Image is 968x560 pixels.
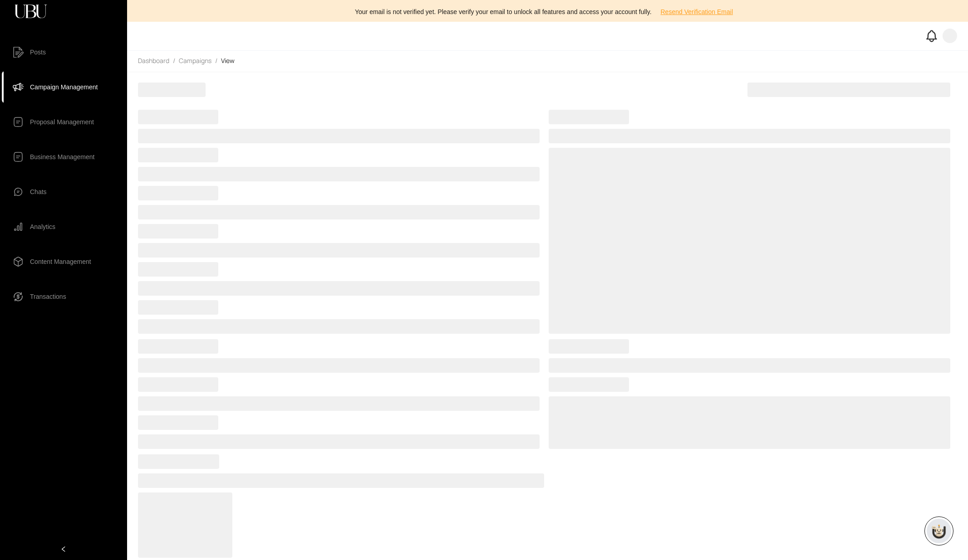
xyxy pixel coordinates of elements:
[60,546,67,552] span: left
[133,5,963,19] div: Your email is not verified yet. Please verify your email to unlock all features and access your a...
[930,522,948,540] img: chatboticon-C4A3G2IU.png
[177,56,213,66] a: Campaigns
[30,148,94,166] span: Business Management
[30,218,55,236] span: Analytics
[30,43,46,61] span: Posts
[138,56,169,65] span: Dashboard
[30,113,94,131] span: Proposal Management
[30,78,98,96] span: Campaign Management
[221,56,235,65] span: View
[215,56,217,66] li: /
[30,183,47,201] span: Chats
[30,253,91,271] span: Content Management
[661,7,733,17] span: Resend Verification Email
[30,287,66,306] span: Transactions
[173,56,175,66] li: /
[654,5,741,19] button: Resend Verification Email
